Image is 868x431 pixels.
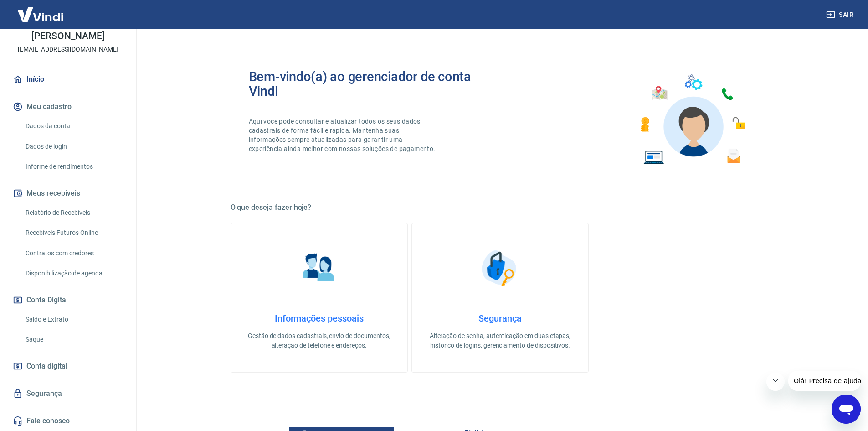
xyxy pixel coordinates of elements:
img: Informações pessoais [296,245,342,291]
h4: Informações pessoais [246,313,393,324]
a: Dados da conta [22,117,125,135]
h2: Bem-vindo(a) ao gerenciador de conta Vindi [249,69,500,99]
iframe: Fechar mensagem [766,373,785,391]
a: Dados de login [22,137,125,156]
button: Meu cadastro [11,97,125,117]
h5: O que deseja fazer hoje? [231,203,770,212]
button: Meus recebíveis [11,183,125,203]
a: Início [11,69,125,89]
span: Conta digital [26,360,67,373]
p: Gestão de dados cadastrais, envio de documentos, alteração de telefone e endereços. [246,331,393,350]
img: Imagem de um avatar masculino com diversos icones exemplificando as funcionalidades do gerenciado... [632,69,752,170]
a: Segurança [11,384,125,404]
iframe: Botão para abrir a janela de mensagens [832,395,861,424]
button: Conta Digital [11,290,125,310]
button: Sair [824,6,857,23]
a: Saldo e Extrato [22,310,125,329]
a: Recebíveis Futuros Online [22,223,125,242]
img: Segurança [477,245,523,291]
p: Aqui você pode consultar e atualizar todos os seus dados cadastrais de forma fácil e rápida. Mant... [249,117,437,153]
a: Conta digital [11,356,125,376]
span: Olá! Precisa de ajuda? [5,6,77,14]
a: Informações pessoaisInformações pessoaisGestão de dados cadastrais, envio de documentos, alteraçã... [231,223,408,373]
img: Vindi [11,0,70,28]
p: [PERSON_NAME] [31,31,104,41]
a: Saque [22,330,125,349]
h4: Segurança [426,313,574,324]
p: Alteração de senha, autenticação em duas etapas, histórico de logins, gerenciamento de dispositivos. [426,331,574,350]
a: Relatório de Recebíveis [22,203,125,222]
a: SegurançaSegurançaAlteração de senha, autenticação em duas etapas, histórico de logins, gerenciam... [411,223,589,373]
iframe: Mensagem da empresa [788,371,861,391]
a: Informe de rendimentos [22,157,125,176]
a: Contratos com credores [22,244,125,263]
p: [EMAIL_ADDRESS][DOMAIN_NAME] [18,45,118,54]
a: Fale conosco [11,411,125,431]
a: Disponibilização de agenda [22,264,125,283]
